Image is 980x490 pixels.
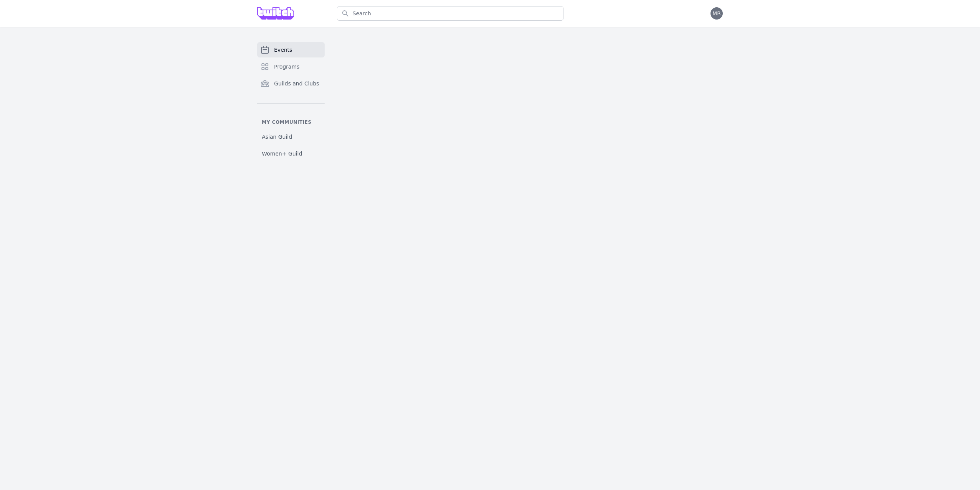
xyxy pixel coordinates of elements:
[710,7,723,20] button: MR
[257,147,325,161] a: Women+ Guild
[257,42,325,57] a: Events
[712,11,721,16] span: MR
[257,130,325,144] a: Asian Guild
[257,76,325,91] a: Guilds and Clubs
[262,133,292,141] span: Asian Guild
[274,63,299,70] span: Programs
[262,150,302,157] span: Women+ Guild
[257,119,325,125] p: My communities
[257,42,325,161] nav: Sidebar
[337,6,563,21] input: Search
[274,46,292,54] span: Events
[274,80,319,87] span: Guilds and Clubs
[257,7,294,20] img: Grove
[257,59,325,74] a: Programs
